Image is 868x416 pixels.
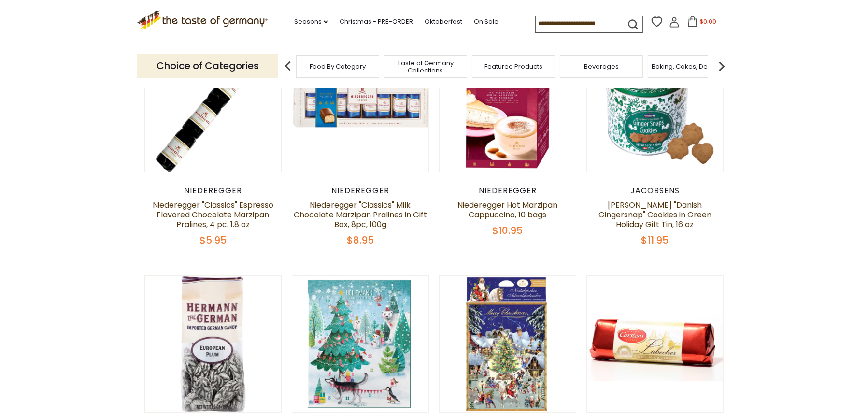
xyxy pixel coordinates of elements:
[137,54,278,78] p: Choice of Categories
[425,16,462,27] a: Oktoberfest
[586,186,724,196] div: Jacobsens
[292,35,429,172] img: Niederegger "Classics" Milk Chocolate Marzipan Pralines in Gift Box, 8pc, 100g
[587,35,724,172] img: Jacobsens "Danish Gingersnap" Cookies in Green Holiday Gift Tin, 16 oz
[340,16,413,27] a: Christmas - PRE-ORDER
[493,224,523,237] span: $10.95
[278,57,298,76] img: previous arrow
[652,63,727,70] a: Baking, Cakes, Desserts
[484,63,542,70] a: Featured Products
[145,35,282,172] img: Niederegger "Classics" Espresso Flavored Chocolate Marzipan Pralines, 4 pc. 1.8 oz
[145,276,282,413] img: Hermann Bavarian European Plum Candies in Bag, 5.3 oz
[294,16,328,27] a: Seasons
[310,63,366,70] a: Food By Category
[598,200,711,230] a: [PERSON_NAME] "Danish Gingersnap" Cookies in Green Holiday Gift Tin, 16 oz
[440,276,576,413] img: Heidel "Historic Christmas Market" Chocolate Advent Calendar, 2.6 oz
[458,200,558,220] a: Niederegger Hot Marzipan Cappuccino, 10 bags
[700,17,716,26] span: $0.00
[641,233,669,247] span: $11.95
[440,35,576,172] img: Niederegger Hot Marzipan Cappuccino, 10 bags
[387,59,464,74] a: Taste of Germany Collections
[294,200,427,230] a: Niederegger "Classics" Milk Chocolate Marzipan Pralines in Gift Box, 8pc, 100g
[292,186,429,196] div: Niederegger
[587,276,724,413] img: Carstens Luebeck Chocolate-Covererd Marzipan Loaf, 4.4 oz.
[439,186,577,196] div: Niederegger
[292,276,429,413] img: Heilemann Children’s Advent Calendar with Milk Chocolate Figures, 175g
[474,16,498,27] a: On Sale
[153,200,273,230] a: Niederegger "Classics" Espresso Flavored Chocolate Marzipan Pralines, 4 pc. 1.8 oz
[682,16,723,30] button: $0.00
[144,186,282,196] div: Niederegger
[199,233,227,247] span: $5.95
[584,63,619,70] a: Beverages
[712,57,731,76] img: next arrow
[347,233,374,247] span: $8.95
